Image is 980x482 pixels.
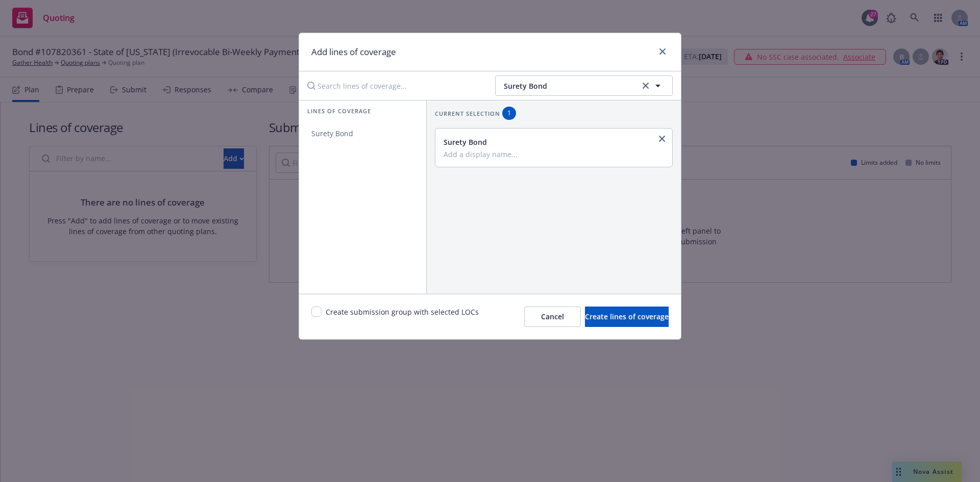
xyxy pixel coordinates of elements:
div: Surety Bond [444,137,662,147]
span: Surety Bond [299,129,365,138]
span: Create lines of coverage [585,312,669,321]
span: Surety Bond [504,81,637,91]
span: Create submission group with selected LOCs [326,307,479,327]
a: clear selection [640,80,652,92]
a: close [656,133,668,145]
a: close [656,45,669,58]
span: Lines of coverage [307,107,371,115]
button: Create lines of coverage [585,307,669,327]
button: Cancel [524,307,581,327]
input: Add a display name... [444,149,662,159]
h1: Add lines of coverage [311,45,396,59]
input: Search lines of coverage... [301,75,487,96]
span: Current selection [435,109,500,118]
span: 1 [506,109,512,118]
span: Cancel [541,312,564,321]
button: Surety Bondclear selection [495,75,673,96]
